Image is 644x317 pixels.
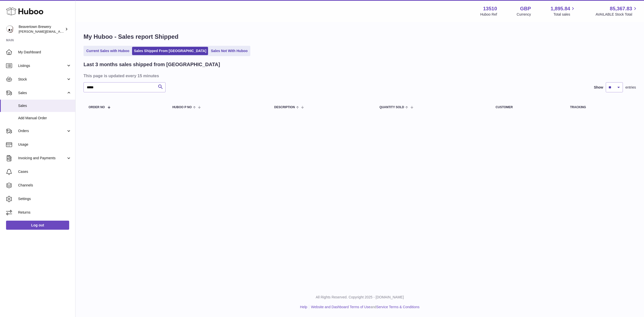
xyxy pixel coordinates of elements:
a: Website and Dashboard Terms of Use [311,305,370,309]
a: Log out [6,221,69,230]
span: Quantity Sold [380,106,404,109]
span: Channels [18,183,71,188]
span: Order No [89,106,105,109]
a: Current Sales with Huboo [85,47,131,55]
span: Cases [18,169,71,174]
div: Customer [496,106,560,109]
span: Listings [18,63,66,68]
span: Invoicing and Payments [18,156,66,161]
h1: My Huboo - Sales report Shipped [84,33,636,41]
a: Sales Not With Huboo [209,47,249,55]
span: 85,367.83 [610,5,632,12]
span: Orders [18,129,66,133]
span: Description [274,106,295,109]
span: entries [625,85,636,90]
strong: 13510 [483,5,497,12]
span: 1,895.84 [551,5,570,12]
p: All Rights Reserved. Copyright 2025 - [DOMAIN_NAME] [79,295,640,300]
img: Matthew.McCormack@beavertownbrewery.co.uk [6,25,14,33]
span: Stock [18,77,66,82]
div: Tracking [570,106,631,109]
span: Usage [18,142,71,147]
a: Sales Shipped From [GEOGRAPHIC_DATA] [132,47,208,55]
span: Total sales [553,12,576,17]
span: Returns [18,210,71,215]
div: Huboo Ref [480,12,497,17]
a: 1,895.84 Total sales [551,5,576,17]
a: Help [300,305,307,309]
span: Add Manual Order [18,116,71,121]
span: My Dashboard [18,50,71,55]
li: and [309,305,419,309]
span: Sales [18,103,71,108]
a: Service Terms & Conditions [376,305,420,309]
h3: This page is updated every 15 minutes [84,73,635,78]
a: 85,367.83 AVAILABLE Stock Total [595,5,638,17]
span: Huboo P no [172,106,192,109]
div: Currency [517,12,531,17]
span: Settings [18,196,71,201]
h2: Last 3 months sales shipped from [GEOGRAPHIC_DATA] [84,61,220,68]
span: AVAILABLE Stock Total [595,12,638,17]
strong: GBP [520,5,531,12]
label: Show [594,85,603,90]
span: [PERSON_NAME][EMAIL_ADDRESS][PERSON_NAME][DOMAIN_NAME] [19,29,128,33]
span: Sales [18,91,66,95]
div: Beavertown Brewery [19,24,64,34]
